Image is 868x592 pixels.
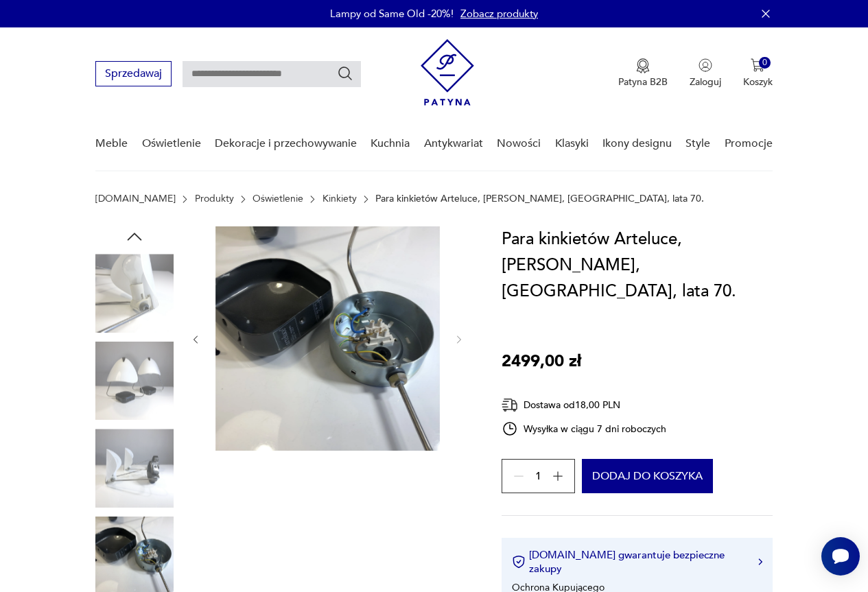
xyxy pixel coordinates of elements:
[95,61,172,86] button: Sprzedawaj
[215,226,440,451] img: Zdjęcie produktu Para kinkietów Arteluce, Paolo Rizzatto, Włochy, lata 70.
[618,75,668,88] p: Patyna B2B
[95,117,128,170] a: Meble
[618,58,668,88] a: Ikona medaluPatyna B2B
[502,396,666,414] div: Dostawa od 18,00 PLN
[421,39,474,106] img: Patyna - sklep z meblami i dekoracjami vintage
[502,226,773,305] h1: Para kinkietów Arteluce, [PERSON_NAME], [GEOGRAPHIC_DATA], lata 70.
[555,117,589,170] a: Klasyki
[142,117,201,170] a: Oświetlenie
[743,58,773,88] button: 0Koszyk
[512,548,762,576] button: [DOMAIN_NAME] gwarantuje bezpieczne zakupy
[690,75,721,88] p: Zaloguj
[502,348,581,375] p: 2499,00 zł
[821,537,860,576] iframe: Smartsupp widget button
[95,254,174,332] img: Zdjęcie produktu Para kinkietów Arteluce, Paolo Rizzatto, Włochy, lata 70.
[460,7,538,21] a: Zobacz produkty
[253,193,303,204] a: Oświetlenie
[195,193,234,204] a: Produkty
[725,117,773,170] a: Promocje
[215,117,357,170] a: Dekoracje i przechowywanie
[95,70,172,80] a: Sprzedawaj
[95,429,174,507] img: Zdjęcie produktu Para kinkietów Arteluce, Paolo Rizzatto, Włochy, lata 70.
[330,7,454,21] p: Lampy od Same Old -20%!
[690,58,721,88] button: Zaloguj
[751,58,764,72] img: Ikona koszyka
[759,57,771,69] div: 0
[602,117,672,170] a: Ikony designu
[95,193,176,204] a: [DOMAIN_NAME]
[743,75,773,88] p: Koszyk
[371,117,410,170] a: Kuchnia
[512,555,526,569] img: Ikona certyfikatu
[582,459,713,493] button: Dodaj do koszyka
[535,472,541,481] span: 1
[502,421,666,437] div: Wysyłka w ciągu 7 dni roboczych
[685,117,710,170] a: Style
[636,58,650,73] img: Ikona medalu
[497,117,541,170] a: Nowości
[375,193,704,204] p: Para kinkietów Arteluce, [PERSON_NAME], [GEOGRAPHIC_DATA], lata 70.
[758,558,762,565] img: Ikona strzałki w prawo
[322,193,357,204] a: Kinkiety
[337,65,353,82] button: Szukaj
[699,58,712,72] img: Ikonka użytkownika
[95,342,174,420] img: Zdjęcie produktu Para kinkietów Arteluce, Paolo Rizzatto, Włochy, lata 70.
[424,117,483,170] a: Antykwariat
[502,396,518,414] img: Ikona dostawy
[618,58,668,88] button: Patyna B2B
